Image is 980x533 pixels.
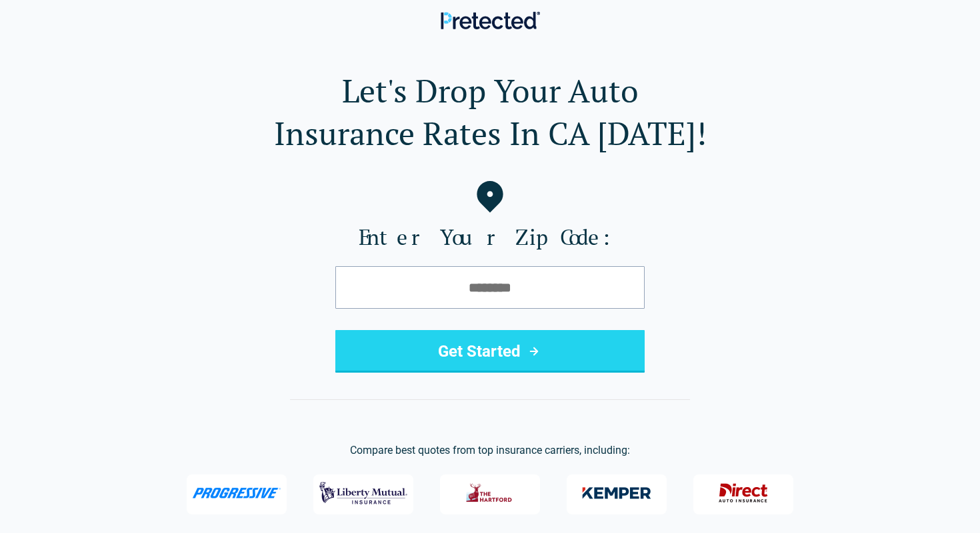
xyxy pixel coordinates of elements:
[335,330,645,373] button: Get Started
[441,11,540,29] img: Pretected
[21,443,959,458] p: Compare best quotes from top insurance carriers, including:
[192,488,281,498] img: Progressive
[711,476,776,510] img: Direct General
[319,476,407,510] img: Liberty Mutual
[21,69,959,154] h1: Let's Drop Your Auto Insurance Rates In CA [DATE]!
[573,476,661,510] img: Kemper
[21,224,959,250] label: Enter Your Zip Code:
[457,476,523,510] img: The Hartford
